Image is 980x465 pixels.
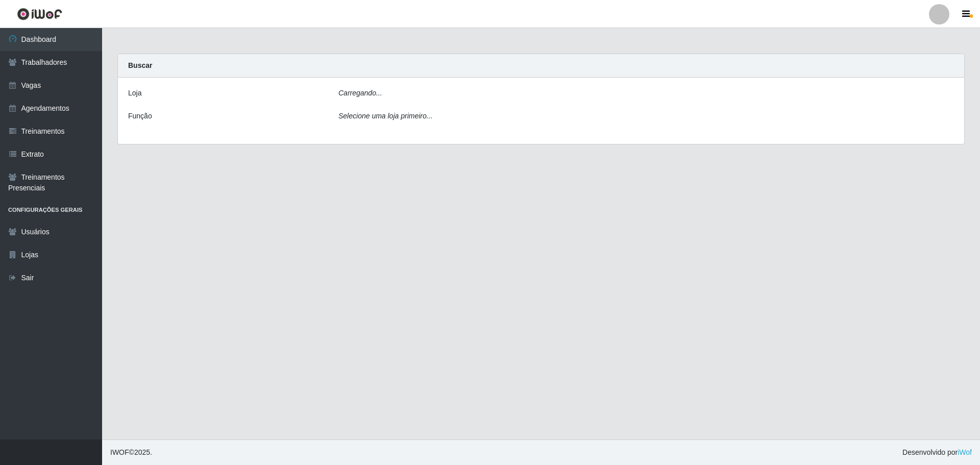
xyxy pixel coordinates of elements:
[17,8,62,20] img: CoreUI Logo
[110,447,152,458] span: © 2025 .
[338,89,382,97] i: Carregando...
[128,88,141,99] label: Loja
[128,111,152,121] label: Função
[338,112,432,120] i: Selecione uma loja primeiro...
[902,447,972,458] span: Desenvolvido por
[110,448,129,456] span: IWOF
[958,448,972,456] a: iWof
[128,61,152,69] strong: Buscar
